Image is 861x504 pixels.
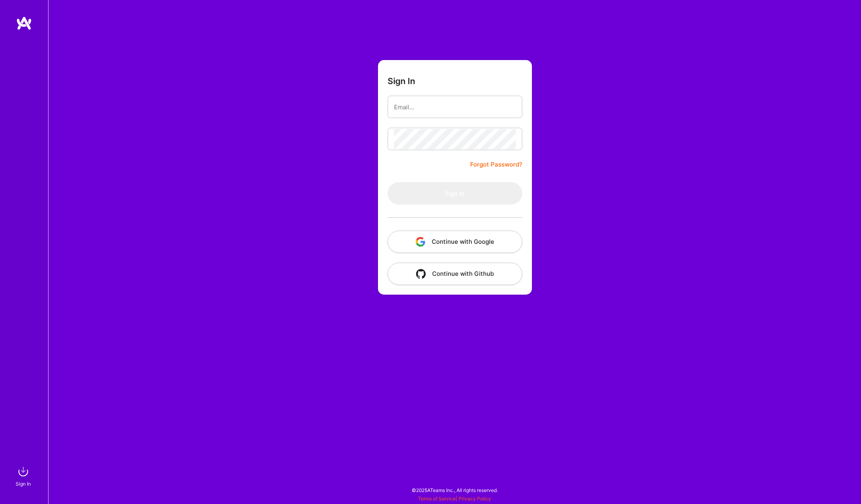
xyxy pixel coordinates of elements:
[15,464,31,480] img: sign in
[16,480,31,488] div: Sign In
[416,237,425,247] img: icon
[388,263,522,285] button: Continue with Github
[17,464,31,488] a: sign inSign In
[418,496,491,502] span: |
[388,182,522,205] button: Sign In
[388,76,415,86] h3: Sign In
[459,496,491,502] a: Privacy Policy
[48,480,861,500] div: © 2025 ATeams Inc., All rights reserved.
[388,231,522,253] button: Continue with Google
[470,160,522,169] a: Forgot Password?
[394,97,516,117] input: Email...
[416,269,426,279] img: icon
[418,496,456,502] a: Terms of Service
[16,16,32,30] img: logo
